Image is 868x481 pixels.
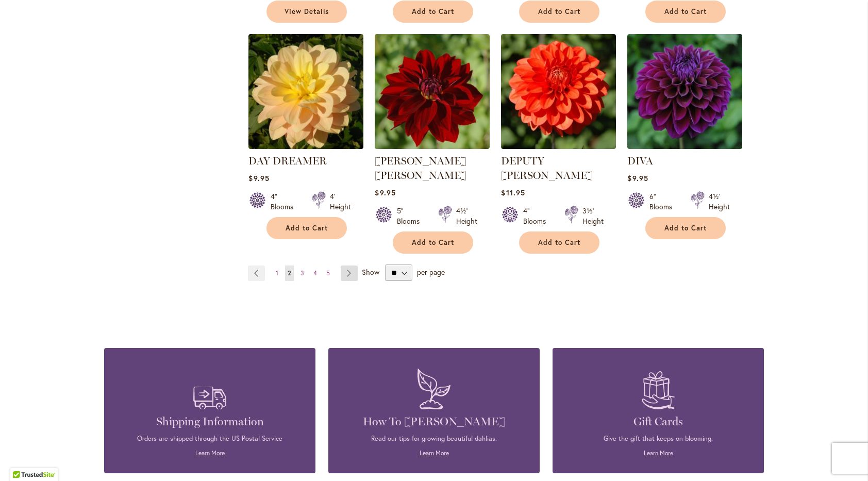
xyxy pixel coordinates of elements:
[627,141,742,151] a: Diva
[397,206,426,226] div: 5" Blooms
[501,141,616,151] a: DEPUTY BOB
[582,206,604,226] div: 3½' Height
[330,191,351,212] div: 4' Height
[8,444,37,473] iframe: Launch Accessibility Center
[286,224,328,233] span: Add to Cart
[362,267,379,277] span: Show
[519,231,599,254] button: Add to Cart
[519,1,599,23] button: Add to Cart
[523,206,552,226] div: 4" Blooms
[120,434,300,443] p: Orders are shipped through the US Postal Service
[273,266,281,281] a: 1
[248,34,363,149] img: DAY DREAMER
[412,7,454,16] span: Add to Cart
[501,188,525,197] span: $11.95
[120,414,300,429] h4: Shipping Information
[375,34,490,149] img: DEBORA RENAE
[285,7,329,16] span: View Details
[501,34,616,149] img: DEPUTY BOB
[501,155,593,181] a: DEPUTY [PERSON_NAME]
[393,231,473,254] button: Add to Cart
[645,217,726,239] button: Add to Cart
[644,449,673,457] a: Learn More
[649,191,678,212] div: 6" Blooms
[456,206,477,226] div: 4½' Height
[417,267,445,277] span: per page
[324,266,332,281] a: 5
[568,414,748,429] h4: Gift Cards
[266,217,347,239] button: Add to Cart
[248,155,327,167] a: DAY DREAMER
[326,269,330,277] span: 5
[298,266,307,281] a: 3
[375,155,466,181] a: [PERSON_NAME] [PERSON_NAME]
[664,7,707,16] span: Add to Cart
[195,449,225,457] a: Learn More
[709,191,730,212] div: 4½' Height
[393,1,473,23] button: Add to Cart
[248,141,363,151] a: DAY DREAMER
[271,191,299,212] div: 4" Blooms
[375,141,490,151] a: DEBORA RENAE
[538,238,580,247] span: Add to Cart
[664,224,707,233] span: Add to Cart
[266,1,347,23] a: View Details
[538,7,580,16] span: Add to Cart
[375,188,395,197] span: $9.95
[248,173,269,183] span: $9.95
[344,414,524,429] h4: How To [PERSON_NAME]
[627,173,648,183] span: $9.95
[288,269,291,277] span: 2
[420,449,449,457] a: Learn More
[645,1,726,23] button: Add to Cart
[412,238,454,247] span: Add to Cart
[344,434,524,443] p: Read our tips for growing beautiful dahlias.
[627,155,653,167] a: DIVA
[313,269,317,277] span: 4
[627,34,742,149] img: Diva
[276,269,278,277] span: 1
[568,434,748,443] p: Give the gift that keeps on blooming.
[301,269,304,277] span: 3
[311,266,320,281] a: 4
